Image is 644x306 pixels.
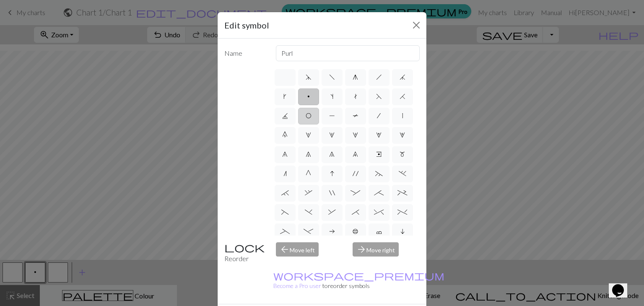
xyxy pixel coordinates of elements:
[306,74,312,80] span: d
[273,272,444,289] small: to reorder symbols
[351,189,360,196] span: :
[283,170,287,177] span: n
[329,228,335,235] span: a
[397,189,407,196] span: +
[376,132,382,138] span: 4
[329,189,335,196] span: "
[328,209,336,215] span: &
[306,151,311,158] span: 7
[400,93,405,100] span: H
[374,189,384,196] span: ;
[282,132,288,138] span: 0
[410,18,423,32] button: Close
[282,151,288,158] span: 6
[377,112,381,119] span: /
[282,112,288,119] span: J
[306,132,311,138] span: 1
[353,151,358,158] span: 9
[374,209,384,215] span: ^
[353,112,358,119] span: T
[281,189,289,196] span: `
[273,270,444,281] span: workspace_premium
[224,19,269,31] h5: Edit symbol
[329,151,335,158] span: 8
[400,74,405,80] span: j
[376,228,382,235] span: c
[283,93,286,100] span: k
[273,272,444,289] a: Become a Pro user
[375,170,383,177] span: ~
[609,272,636,298] iframe: chat widget
[353,228,358,235] span: b
[402,112,403,119] span: |
[400,151,405,158] span: m
[329,112,335,119] span: P
[397,209,407,215] span: %
[281,209,289,215] span: (
[353,170,358,177] span: '
[353,132,358,138] span: 3
[305,209,312,215] span: )
[329,74,335,80] span: f
[330,93,333,100] span: s
[354,93,357,100] span: t
[280,228,290,235] span: _
[307,93,310,100] span: p
[219,242,271,264] div: Reorder
[400,132,405,138] span: 5
[219,45,271,61] label: Name
[376,74,382,80] span: h
[304,228,313,235] span: -
[353,74,358,80] span: g
[399,170,406,177] span: .
[329,132,335,138] span: 2
[330,170,334,177] span: I
[376,93,382,100] span: F
[400,228,405,235] span: i
[376,151,382,158] span: e
[305,189,312,196] span: ,
[306,170,311,177] span: G
[306,112,312,119] span: O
